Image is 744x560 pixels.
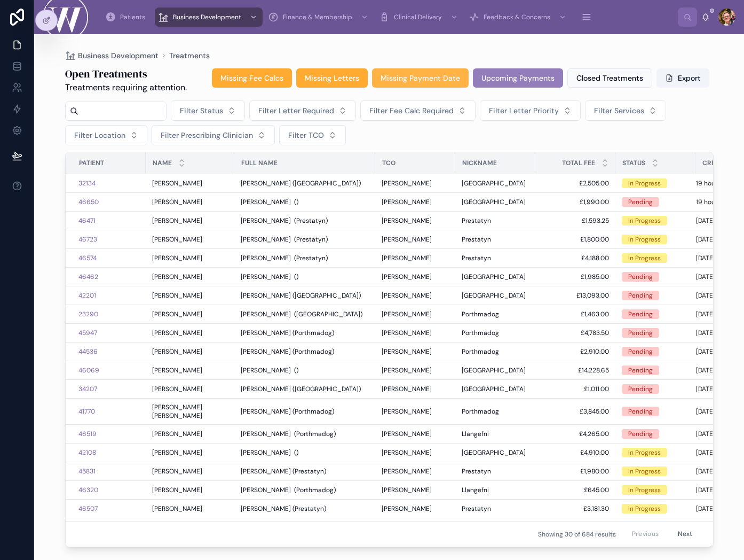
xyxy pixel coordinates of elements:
span: Prestatyn [462,216,491,225]
a: In Progress [622,216,689,225]
a: 23290 [78,310,98,318]
a: £1,011.00 [542,385,609,393]
a: Porthmadog [462,310,529,318]
a: 42108 [78,448,139,457]
span: [PERSON_NAME] [152,273,202,281]
span: [PERSON_NAME] [382,366,432,375]
a: 23290 [78,310,139,318]
span: [GEOGRAPHIC_DATA] [462,273,526,281]
a: £1,990.00 [542,198,609,206]
a: [PERSON_NAME] [PERSON_NAME] [152,403,228,420]
div: In Progress [628,466,661,476]
a: [PERSON_NAME] [382,347,449,356]
span: [PERSON_NAME] [382,273,432,281]
a: Pending [622,407,689,416]
span: Prestatyn [462,254,491,262]
a: In Progress [622,178,689,188]
span: 42108 [78,448,96,457]
a: £1,593.25 [542,216,609,225]
a: [PERSON_NAME] [382,310,449,318]
a: In Progress [622,466,689,476]
a: [PERSON_NAME] [382,273,449,281]
span: Feedback & Concerns [484,13,550,21]
span: £2,505.00 [542,179,609,188]
a: 46574 [78,254,139,262]
span: [PERSON_NAME] [152,198,202,206]
span: Filter Fee Calc Required [369,105,454,116]
a: 46519 [78,430,97,438]
a: [PERSON_NAME] [382,407,449,416]
p: [DATE] [696,273,715,281]
a: [PERSON_NAME] () [241,273,369,281]
span: [PERSON_NAME] [382,407,432,416]
span: [PERSON_NAME] (Prestatyn) [241,235,328,244]
a: 42201 [78,291,96,300]
span: Business Development [173,13,241,21]
button: Select Button [360,100,476,121]
span: [PERSON_NAME] [382,329,432,337]
span: £4,188.00 [542,254,609,262]
a: 46519 [78,430,139,438]
a: [PERSON_NAME] ([GEOGRAPHIC_DATA]) [241,310,369,318]
a: In Progress [622,235,689,244]
a: [PERSON_NAME] (Porthmadog) [241,347,369,356]
p: 19 hours ago [696,179,733,188]
span: [PERSON_NAME] [152,448,202,457]
span: Upcoming Payments [481,73,555,83]
p: [DATE] [696,366,715,375]
p: [DATE] [696,407,715,416]
a: [PERSON_NAME] [152,347,228,356]
a: [PERSON_NAME] (Prestatyn) [241,254,369,262]
a: £4,265.00 [542,430,609,438]
a: [PERSON_NAME] (Porthmadog) [241,430,369,438]
span: [PERSON_NAME] [382,179,432,188]
a: Business Development [155,7,263,27]
a: [PERSON_NAME] [152,430,228,438]
a: 46471 [78,216,139,225]
a: £1,985.00 [542,273,609,281]
a: 32134 [78,179,96,188]
div: Pending [628,291,653,300]
span: [PERSON_NAME] ([GEOGRAPHIC_DATA]) [241,179,361,188]
a: [PERSON_NAME] [382,254,449,262]
a: 46723 [78,235,97,244]
span: [PERSON_NAME] [382,254,432,262]
span: [PERSON_NAME] [152,291,202,300]
button: Closed Treatments [567,68,652,88]
p: 19 hours ago [696,198,733,206]
span: Prestatyn [462,235,491,244]
div: Pending [628,197,653,207]
button: Select Button [152,125,275,145]
a: Porthmadog [462,329,529,337]
span: Closed Treatments [576,73,643,83]
p: [DATE] [696,347,715,356]
a: [PERSON_NAME] [382,329,449,337]
a: [PERSON_NAME] [152,448,228,457]
div: scrollable content [97,5,678,29]
p: [DATE] [696,291,715,300]
span: Filter Prescribing Clinician [161,130,253,141]
span: [PERSON_NAME] (Porthmadog) [241,329,334,337]
a: 41770 [78,407,139,416]
a: [PERSON_NAME] [382,366,449,375]
a: Prestatyn [462,235,529,244]
span: [PERSON_NAME] [152,235,202,244]
a: 44536 [78,347,98,356]
span: [PERSON_NAME] [152,347,202,356]
a: [PERSON_NAME] ([GEOGRAPHIC_DATA]) [241,179,369,188]
a: [GEOGRAPHIC_DATA] [462,448,529,457]
a: £4,910.00 [542,448,609,457]
a: Pending [622,429,689,439]
a: [PERSON_NAME] [382,216,449,225]
span: 41770 [78,407,95,416]
button: Export [656,68,709,88]
span: 46462 [78,273,98,281]
p: [DATE] [696,329,715,337]
span: [PERSON_NAME] [152,254,202,262]
span: £1,800.00 [542,235,609,244]
span: [PERSON_NAME] [152,179,202,188]
a: [GEOGRAPHIC_DATA] [462,198,529,206]
span: [PERSON_NAME] [382,291,432,300]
